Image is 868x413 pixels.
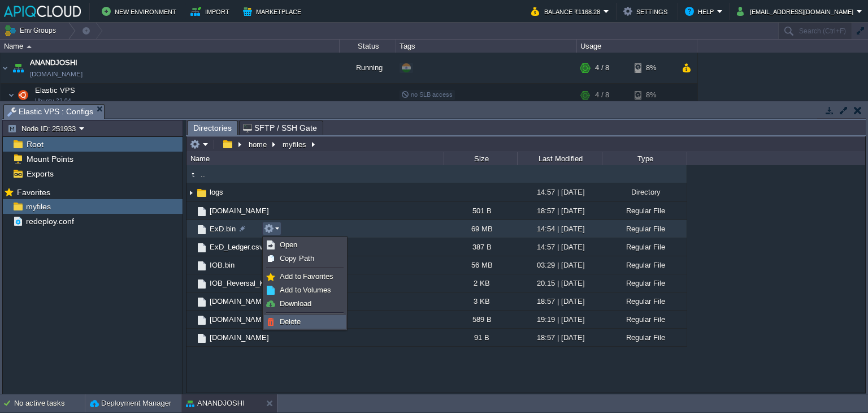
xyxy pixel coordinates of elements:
div: 56 MB [444,256,517,274]
img: AMDAwAAAACH5BAEAAAAALAAAAAABAAEAAAICRAEAOw== [1,53,10,83]
img: AMDAwAAAACH5BAEAAAAALAAAAAABAAEAAAICRAEAOw== [186,220,196,238]
div: Status [340,40,396,53]
div: 14:57 | [DATE] [517,183,602,201]
img: AMDAwAAAACH5BAEAAAAALAAAAAABAAEAAAICRAEAOw== [196,278,208,290]
a: IOB.bin [208,260,236,270]
div: 387 B [444,238,517,256]
img: AMDAwAAAACH5BAEAAAAALAAAAAABAAEAAAICRAEAOw== [186,169,199,181]
a: myfiles [24,201,53,212]
div: Regular File [602,202,687,220]
img: AMDAwAAAACH5BAEAAAAALAAAAAABAAEAAAICRAEAOw== [196,296,208,308]
span: Download [280,299,311,308]
div: 4 / 8 [595,84,609,106]
div: 18:57 | [DATE] [517,202,602,220]
button: New Environment [102,5,180,18]
div: Regular File [602,274,687,292]
img: APIQCloud [4,6,81,17]
a: [DOMAIN_NAME] [208,315,271,324]
button: home [247,139,270,149]
div: 4 / 8 [595,53,609,83]
button: Deployment Manager [90,398,171,409]
a: ExD_Ledger.csv [208,242,265,252]
div: 8% [635,53,671,83]
a: [DOMAIN_NAME] [208,206,271,216]
div: 18:57 | [DATE] [517,329,602,346]
div: 501 B [444,202,517,220]
span: Directories [193,121,232,135]
a: ExD.bin [208,224,237,234]
a: Add to Favorites [264,270,345,283]
span: no SLB access [401,91,453,98]
span: Root [24,139,45,149]
div: 3 KB [444,292,517,310]
div: Name [188,152,444,165]
div: Regular File [602,329,687,346]
div: Regular File [602,220,687,238]
span: SFTP / SSH Gate [243,121,317,135]
img: AMDAwAAAACH5BAEAAAAALAAAAAABAAEAAAICRAEAOw== [196,242,208,254]
a: Delete [264,316,345,328]
img: AMDAwAAAACH5BAEAAAAALAAAAAABAAEAAAICRAEAOw== [186,292,196,310]
input: Click to enter the path [186,136,865,152]
img: AMDAwAAAACH5BAEAAAAALAAAAAABAAEAAAICRAEAOw== [186,311,196,328]
div: Regular File [602,292,687,310]
button: Env Groups [4,23,60,38]
img: AMDAwAAAACH5BAEAAAAALAAAAAABAAEAAAICRAEAOw== [196,314,208,326]
div: Regular File [602,238,687,256]
div: Directory [602,183,687,201]
span: Open [280,240,297,249]
button: Help [685,5,717,18]
span: [DOMAIN_NAME] [208,296,271,306]
span: Delete [280,317,301,326]
div: No active tasks [14,394,85,412]
span: Ubuntu 22.04 [35,97,71,104]
span: Copy Path [280,254,314,263]
div: Name [1,40,339,53]
button: Node ID: 251933 [7,123,79,134]
div: 19:19 | [DATE] [517,311,602,328]
img: AMDAwAAAACH5BAEAAAAALAAAAAABAAEAAAICRAEAOw== [196,260,208,272]
button: Settings [623,5,671,18]
div: Running [340,53,396,83]
div: 03:29 | [DATE] [517,256,602,274]
a: ANANDJOSHI [30,57,77,68]
img: AMDAwAAAACH5BAEAAAAALAAAAAABAAEAAAICRAEAOw== [186,256,196,274]
div: Tags [397,40,576,53]
img: AMDAwAAAACH5BAEAAAAALAAAAAABAAEAAAICRAEAOw== [196,332,208,345]
img: AMDAwAAAACH5BAEAAAAALAAAAAABAAEAAAICRAEAOw== [196,205,208,218]
img: AMDAwAAAACH5BAEAAAAALAAAAAABAAEAAAICRAEAOw== [186,274,196,292]
span: Add to Favorites [280,272,333,281]
div: 14:57 | [DATE] [517,238,602,256]
button: Balance ₹1168.28 [531,5,604,18]
a: Open [264,239,345,251]
a: Favorites [15,188,52,197]
span: logs [208,187,225,197]
span: Favorites [15,187,52,197]
img: AMDAwAAAACH5BAEAAAAALAAAAAABAAEAAAICRAEAOw== [196,223,208,236]
a: Mount Points [24,154,75,164]
div: 69 MB [444,220,517,238]
img: AMDAwAAAACH5BAEAAAAALAAAAAABAAEAAAICRAEAOw== [186,238,196,256]
img: AMDAwAAAACH5BAEAAAAALAAAAAABAAEAAAICRAEAOw== [8,84,15,106]
button: Marketplace [243,5,305,18]
div: 589 B [444,311,517,328]
a: Elastic VPSUbuntu 22.04 [34,86,77,94]
img: AMDAwAAAACH5BAEAAAAALAAAAAABAAEAAAICRAEAOw== [10,53,26,83]
img: AMDAwAAAACH5BAEAAAAALAAAAAABAAEAAAICRAEAOw== [186,184,196,201]
span: Elastic VPS : Configs [7,105,93,119]
a: .. [199,169,207,179]
img: AMDAwAAAACH5BAEAAAAALAAAAAABAAEAAAICRAEAOw== [196,187,208,199]
a: Exports [24,169,55,179]
button: myfiles [281,139,309,149]
a: Add to Volumes [264,284,345,296]
a: [DOMAIN_NAME] [208,333,271,342]
div: Usage [578,40,697,53]
img: AMDAwAAAACH5BAEAAAAALAAAAAABAAEAAAICRAEAOw== [15,84,31,106]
